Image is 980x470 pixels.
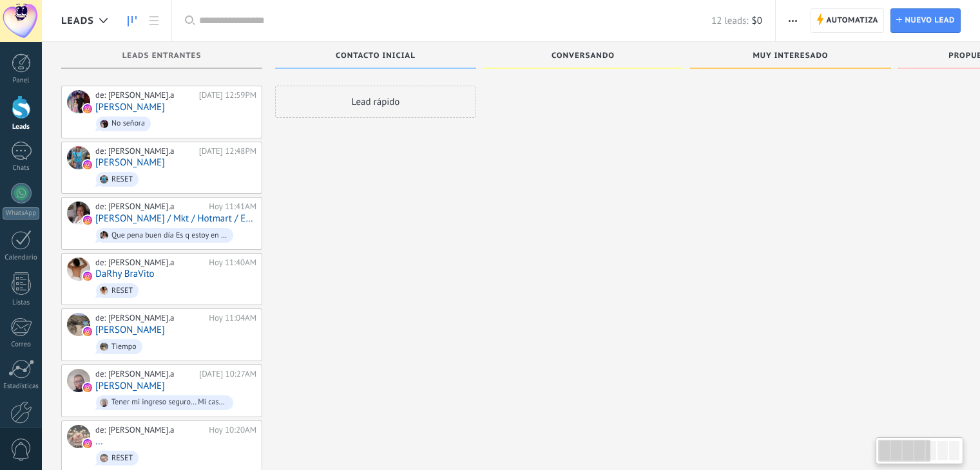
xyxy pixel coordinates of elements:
[83,160,92,169] img: instagram.svg
[890,8,961,33] a: Nuevo lead
[3,341,40,349] div: Correo
[3,254,40,262] div: Calendario
[209,313,256,323] div: Hoy 11:04AM
[552,52,615,61] span: Conversando
[3,123,40,131] div: Leads
[111,454,133,463] div: RESET
[95,157,165,168] a: [PERSON_NAME]
[209,425,256,435] div: Hoy 10:20AM
[83,439,92,448] img: instagram.svg
[68,52,256,62] div: Leads Entrantes
[95,102,165,113] a: [PERSON_NAME]
[67,258,90,281] div: DaRhy BraVito
[209,202,256,212] div: Hoy 11:41AM
[3,207,39,220] div: WhatsApp
[95,381,165,391] a: [PERSON_NAME]
[752,15,762,27] span: $0
[95,146,195,156] div: de: [PERSON_NAME].a
[111,287,133,296] div: RESET
[199,146,256,156] div: [DATE] 12:48PM
[3,77,40,85] div: Panel
[61,15,94,27] span: Leads
[95,324,165,335] a: [PERSON_NAME]
[95,313,204,323] div: de: [PERSON_NAME].a
[67,369,90,392] div: Jaysson Andres Velandia
[111,119,145,128] div: No señora
[83,327,92,336] img: instagram.svg
[3,299,40,307] div: Listas
[826,9,878,32] span: Automatiza
[95,425,204,435] div: de: [PERSON_NAME].a
[83,104,92,113] img: instagram.svg
[111,343,137,352] div: Tiempo
[199,90,256,100] div: [DATE] 12:59PM
[199,369,256,379] div: [DATE] 10:27AM
[95,213,256,224] a: [PERSON_NAME] / Mkt / Hotmart / Emprendedora
[95,202,204,212] div: de: [PERSON_NAME].a
[95,436,103,447] a: ...
[111,231,227,240] div: Que pena buen día Es q estoy en recuperación y a veces tengo dolor Por ahora no puedo
[3,164,40,173] div: Chats
[811,8,884,33] a: Automatiza
[67,202,90,225] div: Paulina Vasquez / Mkt / Hotmart / Emprendedora
[95,90,195,100] div: de: [PERSON_NAME].a
[67,146,90,169] div: Mary
[95,268,155,279] a: DaRhy BraVito
[83,383,92,392] img: instagram.svg
[711,15,748,27] span: 12 leads:
[3,382,40,391] div: Estadísticas
[67,90,90,113] div: Viviana FErnandez Bolaños
[122,52,202,61] span: Leads Entrantes
[111,398,227,407] div: Tener mi ingreso seguro... Mi casa y poder brindarme una mejor calidad de vida
[489,52,677,62] div: Conversando
[209,258,256,268] div: Hoy 11:40AM
[275,86,476,118] div: Lead rápido
[336,52,416,61] span: Contacto inicial
[67,313,90,336] div: Fercho Forero
[95,369,195,379] div: de: [PERSON_NAME].a
[697,52,885,62] div: Muy interesado
[753,52,828,61] span: Muy interesado
[282,52,470,62] div: Contacto inicial
[83,272,92,281] img: instagram.svg
[83,216,92,225] img: instagram.svg
[905,9,955,32] span: Nuevo lead
[95,258,204,268] div: de: [PERSON_NAME].a
[111,175,133,184] div: RESET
